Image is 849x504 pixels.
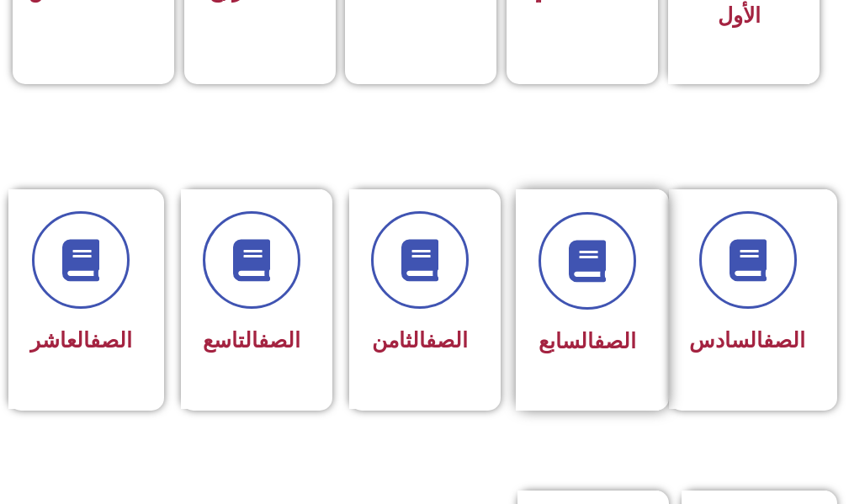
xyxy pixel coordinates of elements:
[258,328,300,353] a: الصف
[539,329,636,353] span: السابع
[90,328,132,353] a: الصف
[594,329,636,353] a: الصف
[372,328,468,353] span: الثامن
[689,328,805,353] span: السادس
[763,328,805,353] a: الصف
[30,328,132,353] span: العاشر
[426,328,468,353] a: الصف
[203,328,300,353] span: التاسع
